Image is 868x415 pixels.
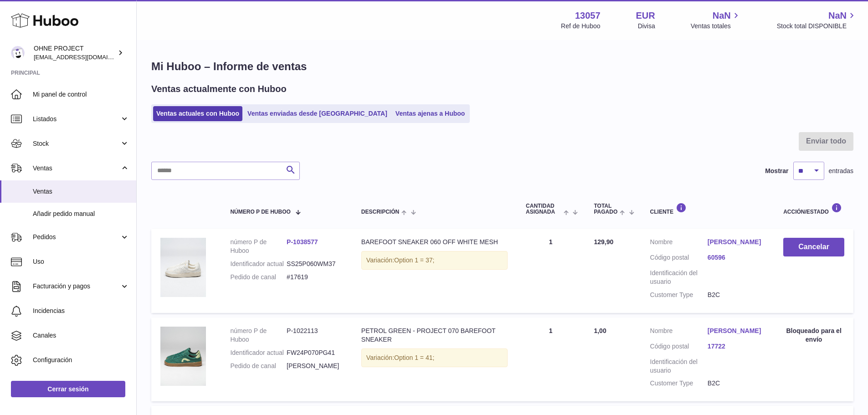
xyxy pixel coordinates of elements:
[11,381,125,397] a: Cerrar sesión
[650,203,765,215] div: Cliente
[636,10,655,22] strong: EUR
[783,238,844,256] button: Cancelar
[287,362,343,370] dd: [PERSON_NAME]
[361,251,508,270] div: Variación:
[230,362,287,370] dt: Pedido de canal
[650,342,708,353] dt: Código postal
[526,203,561,215] span: Cantidad ASIGNADA
[160,327,206,386] img: PETROL_WEB.jpg
[691,10,741,31] a: NaN Ventas totales
[575,10,601,22] strong: 13057
[33,115,120,123] span: Listados
[828,10,847,22] span: NaN
[230,238,287,255] dt: número P de Huboo
[650,291,708,299] dt: Customer Type
[230,209,290,215] span: número P de Huboo
[287,348,343,357] dd: FW24P070PG41
[33,210,129,218] span: Añadir pedido manual
[230,348,287,357] dt: Identificador actual
[160,238,206,297] img: 060WHITEMESHSMALL.jpg
[517,229,585,313] td: 1
[594,238,613,246] span: 129,90
[713,10,731,22] span: NaN
[33,139,120,148] span: Stock
[517,318,585,401] td: 1
[708,342,765,351] a: 17722
[708,238,765,246] a: [PERSON_NAME]
[33,233,120,241] span: Pedidos
[230,327,287,344] dt: número P de Huboo
[561,22,600,31] div: Ref de Huboo
[151,83,287,95] h2: Ventas actualmente con Huboo
[650,269,708,286] dt: Identificación del usuario
[777,10,857,31] a: NaN Stock total DISPONIBLE
[650,358,708,375] dt: Identificación del usuario
[361,209,399,215] span: Descripción
[650,379,708,388] dt: Customer Type
[287,260,343,268] dd: SS25P060WM37
[33,257,129,266] span: Uso
[777,22,857,31] span: Stock total DISPONIBLE
[361,238,508,246] div: BAREFOOT SNEAKER 060 OFF WHITE MESH
[829,167,853,175] span: entradas
[230,260,287,268] dt: Identificador actual
[287,238,318,246] a: P-1038577
[361,348,508,367] div: Variación:
[594,203,617,215] span: Total pagado
[708,291,765,299] dd: B2C
[361,327,508,344] div: PETROL GREEN - PROJECT 070 BAREFOOT SNEAKER
[230,273,287,282] dt: Pedido de canal
[650,253,708,264] dt: Código postal
[151,59,853,74] h1: Mi Huboo – Informe de ventas
[33,164,120,173] span: Ventas
[392,106,468,121] a: Ventas ajenas a Huboo
[708,327,765,335] a: [PERSON_NAME]
[783,203,844,215] div: Acción/Estado
[33,187,129,196] span: Ventas
[691,22,741,31] span: Ventas totales
[33,307,129,315] span: Incidencias
[708,379,765,388] dd: B2C
[244,106,390,121] a: Ventas enviadas desde [GEOGRAPHIC_DATA]
[765,167,788,175] label: Mostrar
[394,256,434,264] span: Option 1 = 37;
[33,331,129,340] span: Canales
[650,327,708,338] dt: Nombre
[34,53,134,61] span: [EMAIL_ADDRESS][DOMAIN_NAME]
[33,90,129,99] span: Mi panel de control
[394,354,434,361] span: Option 1 = 41;
[153,106,242,121] a: Ventas actuales con Huboo
[287,273,343,282] dd: #17619
[33,356,129,364] span: Configuración
[708,253,765,262] a: 60596
[287,327,343,344] dd: P-1022113
[783,327,844,344] div: Bloqueado para el envío
[594,327,606,334] span: 1,00
[33,282,120,291] span: Facturación y pagos
[650,238,708,249] dt: Nombre
[34,44,116,61] div: OHNE PROJECT
[11,46,25,60] img: internalAdmin-13057@internal.huboo.com
[638,22,655,31] div: Divisa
